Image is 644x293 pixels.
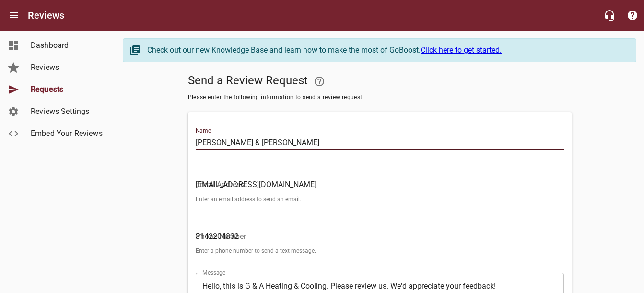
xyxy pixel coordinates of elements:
span: Dashboard [31,40,104,51]
p: Enter a phone number to send a text message. [196,248,564,254]
p: Enter an email address to send an email. [196,196,564,202]
a: Your Google or Facebook account must be connected to "Send a Review Request" [308,70,331,93]
h5: Send a Review Request [188,70,572,93]
span: Reviews Settings [31,106,104,117]
div: Check out our new Knowledge Base and learn how to make the most of GoBoost. [147,45,626,56]
h6: Reviews [28,8,64,23]
span: Please enter the following information to send a review request. [188,93,572,102]
span: Embed Your Reviews [31,128,104,139]
span: Requests [31,84,104,95]
a: Click here to get started. [421,45,502,55]
button: Open drawer [2,4,25,27]
textarea: Hello, this is G & A Heating & Cooling. Please review us. We'd appreciate your feedback! [202,282,557,291]
label: Name [196,128,211,134]
button: Live Chat [598,4,621,27]
button: Support Portal [621,4,644,27]
span: Reviews [31,62,104,73]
